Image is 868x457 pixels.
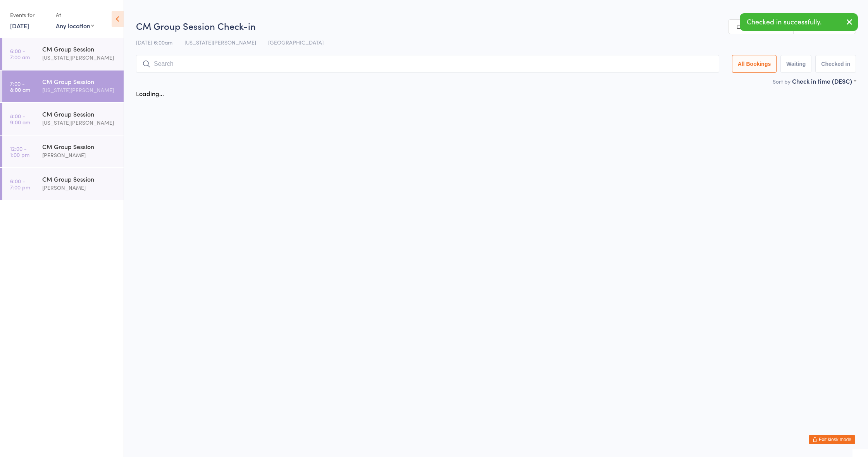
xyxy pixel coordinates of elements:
[42,86,117,94] div: [US_STATE][PERSON_NAME]
[815,55,856,73] button: Checked in
[10,178,30,190] time: 6:00 - 7:00 pm
[42,110,117,118] div: CM Group Session
[773,77,790,85] label: Sort by
[732,55,777,73] button: All Bookings
[42,142,117,151] div: CM Group Session
[10,113,30,125] time: 8:00 - 9:00 am
[10,9,48,21] div: Events for
[136,38,172,46] span: [DATE] 6:00am
[780,55,811,73] button: Waiting
[184,38,256,46] span: [US_STATE][PERSON_NAME]
[136,19,856,32] h2: CM Group Session Check-in
[42,53,117,62] div: [US_STATE][PERSON_NAME]
[10,80,30,93] time: 7:00 - 8:00 am
[56,21,94,30] div: Any location
[2,38,124,70] a: 6:00 -7:00 amCM Group Session[US_STATE][PERSON_NAME]
[10,21,29,30] a: [DATE]
[136,89,164,98] div: Loading...
[42,118,117,127] div: [US_STATE][PERSON_NAME]
[268,38,324,46] span: [GEOGRAPHIC_DATA]
[42,151,117,160] div: [PERSON_NAME]
[56,9,94,21] div: At
[792,77,856,85] div: Check in time (DESC)
[42,77,117,86] div: CM Group Session
[2,136,124,167] a: 12:00 -1:00 pmCM Group Session[PERSON_NAME]
[42,183,117,192] div: [PERSON_NAME]
[10,48,30,60] time: 6:00 - 7:00 am
[42,45,117,53] div: CM Group Session
[10,145,29,158] time: 12:00 - 1:00 pm
[2,168,124,200] a: 6:00 -7:00 pmCM Group Session[PERSON_NAME]
[2,70,124,102] a: 7:00 -8:00 amCM Group Session[US_STATE][PERSON_NAME]
[809,435,855,444] button: Exit kiosk mode
[740,13,858,31] div: Checked in successfully.
[2,103,124,135] a: 8:00 -9:00 amCM Group Session[US_STATE][PERSON_NAME]
[136,55,719,73] input: Search
[42,175,117,183] div: CM Group Session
